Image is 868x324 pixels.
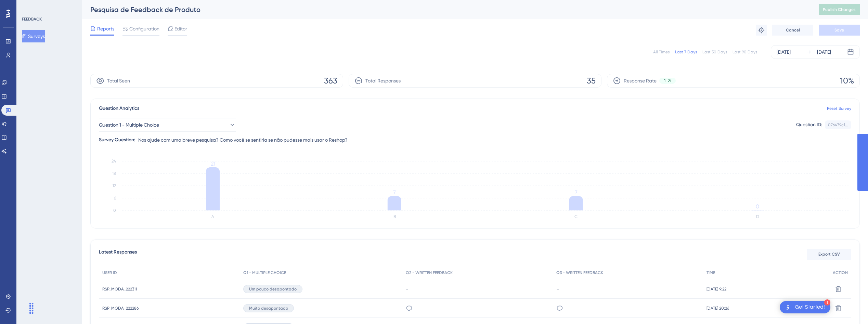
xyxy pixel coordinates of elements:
tspan: 0 [113,208,116,213]
tspan: 6 [114,196,116,200]
div: [DATE] [817,48,831,56]
span: Nos ajude com uma breve pesquisa? Como você se sentiria se não pudesse mais usar o Reshop? [138,136,348,144]
img: launcher-image-alternative-text [784,303,792,311]
tspan: 21 [211,160,215,167]
span: 10% [840,75,854,86]
div: 076479c1... [828,122,848,128]
span: RSP_MODA_222311 [102,286,137,292]
a: Reset Survey [827,106,851,111]
span: ACTION [833,270,848,275]
div: All Times [653,49,670,55]
tspan: 7 [393,189,396,196]
div: Arrastar [26,298,37,319]
span: 1 [664,78,665,83]
span: [DATE] 20:26 [707,306,729,311]
text: B [393,214,396,219]
div: - [406,286,549,292]
div: Last 7 Days [675,49,697,55]
button: Surveys [22,30,45,42]
span: Muito desapontado [249,306,288,311]
span: Cancel [786,27,800,33]
div: - [556,286,700,292]
span: Q3 - WRITTEN FEEDBACK [556,270,603,275]
span: Question 1 - Multiple Choice [99,121,159,129]
button: Publish Changes [819,4,860,15]
span: [DATE] 9:22 [707,286,726,292]
div: Survey Question: [99,136,135,144]
div: Open Get Started! checklist, remaining modules: 1 [780,301,830,313]
tspan: 18 [112,171,116,176]
span: Editor [174,25,187,33]
tspan: 24 [112,159,116,164]
span: USER ID [102,270,117,275]
div: Last 90 Days [733,49,757,55]
text: D [756,214,759,219]
span: Q1 - MULTIPLE CHOICE [243,270,286,275]
span: Configuration [129,25,159,33]
button: Export CSV [807,249,851,260]
span: Total Responses [365,77,401,85]
span: Save [834,27,844,33]
span: Question Analytics [99,104,139,113]
span: Q2 - WRITTEN FEEDBACK [406,270,453,275]
div: FEEDBACK [22,16,42,22]
div: 1 [824,299,830,306]
span: Latest Responses [99,248,137,260]
span: TIME [707,270,715,275]
button: Question 1 - Multiple Choice [99,118,236,132]
span: Publish Changes [823,7,856,12]
span: 35 [587,75,596,86]
iframe: UserGuiding AI Assistant Launcher [839,297,860,317]
tspan: 12 [113,183,116,188]
div: Last 30 Days [702,49,727,55]
tspan: 0 [756,203,759,210]
button: Save [819,25,860,36]
span: Total Seen [107,77,130,85]
button: Cancel [772,25,813,36]
text: C [574,214,578,219]
span: Um pouco desapontado [249,286,297,292]
div: Pesquisa de Feedback de Produto [90,5,802,14]
span: Export CSV [818,251,840,257]
span: Response Rate [624,77,657,85]
span: 363 [324,75,337,86]
div: Question ID: [796,120,822,129]
tspan: 7 [575,189,578,196]
text: A [211,214,214,219]
span: Reports [97,25,114,33]
div: [DATE] [777,48,791,56]
span: RSP_MODA_222286 [102,306,139,311]
div: Get Started! [795,303,825,311]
